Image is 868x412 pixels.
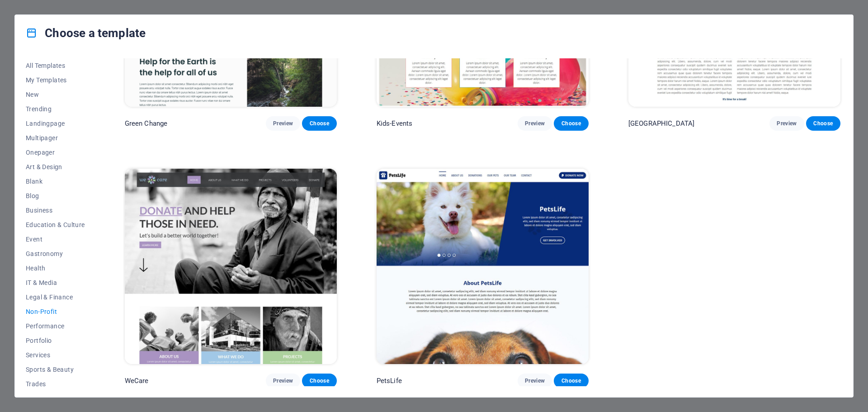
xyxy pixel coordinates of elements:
span: Non-Profit [26,308,85,315]
button: Landingpage [26,116,85,131]
span: All Templates [26,62,85,69]
h4: Choose a template [26,26,146,40]
button: Event [26,232,85,246]
span: Choose [309,120,329,127]
button: Preview [518,374,552,388]
span: Business [26,207,85,214]
button: Preview [518,116,552,131]
button: Portfolio [26,333,85,348]
p: Green Change [125,119,168,128]
button: Gastronomy [26,246,85,261]
button: Multipager [26,131,85,145]
button: Services [26,348,85,362]
button: Trades [26,377,85,391]
button: All Templates [26,58,85,73]
img: WeCare [125,169,337,364]
p: Kids-Events [377,119,413,128]
span: Art & Design [26,163,85,170]
span: Legal & Finance [26,294,85,301]
span: Preview [525,120,545,127]
span: Trending [26,105,85,113]
button: Performance [26,319,85,333]
button: Education & Culture [26,218,85,232]
button: Choose [302,116,336,131]
button: Sports & Beauty [26,362,85,377]
span: Choose [813,120,833,127]
span: Performance [26,322,85,330]
button: Choose [806,116,840,131]
p: PetsLife [377,376,402,385]
span: Sports & Beauty [26,366,85,373]
span: Education & Culture [26,221,85,228]
button: Blog [26,189,85,203]
button: Non-Profit [26,304,85,319]
span: Services [26,351,85,359]
button: My Templates [26,73,85,87]
button: Art & Design [26,160,85,174]
button: Choose [554,374,588,388]
button: Blank [26,174,85,189]
span: Gastronomy [26,250,85,257]
span: Health [26,265,85,272]
span: Preview [525,377,545,384]
span: Portfolio [26,337,85,344]
span: Event [26,236,85,243]
button: Preview [769,116,804,131]
span: Preview [273,377,293,384]
img: PetsLife [377,169,589,364]
button: New [26,87,85,102]
p: WeCare [125,376,149,385]
button: Preview [266,374,300,388]
span: Choose [561,377,581,384]
button: Legal & Finance [26,290,85,304]
button: Choose [554,116,588,131]
button: Health [26,261,85,275]
button: Preview [266,116,300,131]
span: New [26,91,85,98]
p: [GEOGRAPHIC_DATA] [628,119,694,128]
span: My Templates [26,76,85,84]
span: Choose [561,120,581,127]
span: Blank [26,178,85,185]
span: Multipager [26,134,85,142]
span: Preview [777,120,797,127]
button: Trending [26,102,85,116]
span: Trades [26,380,85,388]
span: Preview [273,120,293,127]
span: Onepager [26,149,85,156]
button: IT & Media [26,275,85,290]
span: IT & Media [26,279,85,286]
button: Choose [302,374,336,388]
span: Landingpage [26,120,85,127]
span: Blog [26,192,85,199]
span: Choose [309,377,329,384]
button: Business [26,203,85,218]
button: Onepager [26,145,85,160]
